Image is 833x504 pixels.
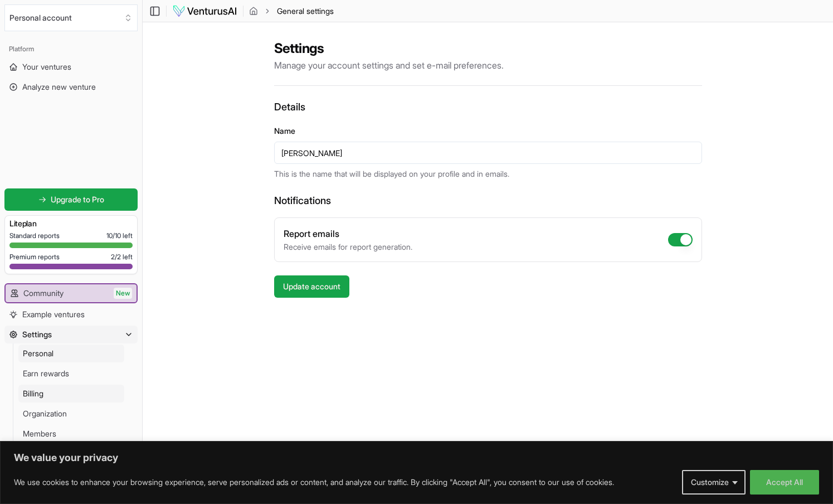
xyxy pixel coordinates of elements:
[23,428,56,439] span: Members
[18,425,124,443] a: Members
[274,275,349,298] button: Update account
[51,194,104,205] span: Upgrade to Pro
[4,188,138,211] a: Upgrade to Pro
[274,168,702,180] p: This is the name that will be displayed on your profile and in emails.
[4,78,138,96] a: Analyze new venture
[23,408,67,419] span: Organization
[23,368,69,379] span: Earn rewards
[284,241,412,253] p: Receive emails for report generation.
[23,388,43,399] span: Billing
[682,470,746,495] button: Customize
[106,231,133,240] span: 10 / 10 left
[14,451,819,464] p: We value your privacy
[14,476,614,489] p: We use cookies to enhance your browsing experience, serve personalized ads or content, and analyz...
[18,345,124,362] a: Personal
[114,288,132,299] span: New
[4,326,138,343] button: Settings
[284,228,339,239] label: Report emails
[22,329,52,340] span: Settings
[274,40,702,57] h2: Settings
[18,405,124,423] a: Organization
[22,61,71,72] span: Your ventures
[9,218,133,229] h3: Lite plan
[274,59,702,72] p: Manage your account settings and set e-mail preferences.
[23,288,64,299] span: Community
[4,306,138,323] a: Example ventures
[18,365,124,382] a: Earn rewards
[4,4,138,31] button: Select an organization
[4,58,138,76] a: Your ventures
[9,253,60,261] span: Premium reports
[274,99,702,115] h3: Details
[9,231,60,240] span: Standard reports
[23,348,53,359] span: Personal
[4,40,138,58] div: Platform
[22,309,85,320] span: Example ventures
[18,385,124,403] a: Billing
[6,284,137,302] a: CommunityNew
[111,253,133,261] span: 2 / 2 left
[750,470,819,495] button: Accept All
[277,6,334,17] span: General settings
[249,6,334,17] nav: breadcrumb
[274,193,702,209] h3: Notifications
[274,126,295,135] label: Name
[172,4,237,18] img: logo
[274,142,702,164] input: Your name
[22,81,96,93] span: Analyze new venture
